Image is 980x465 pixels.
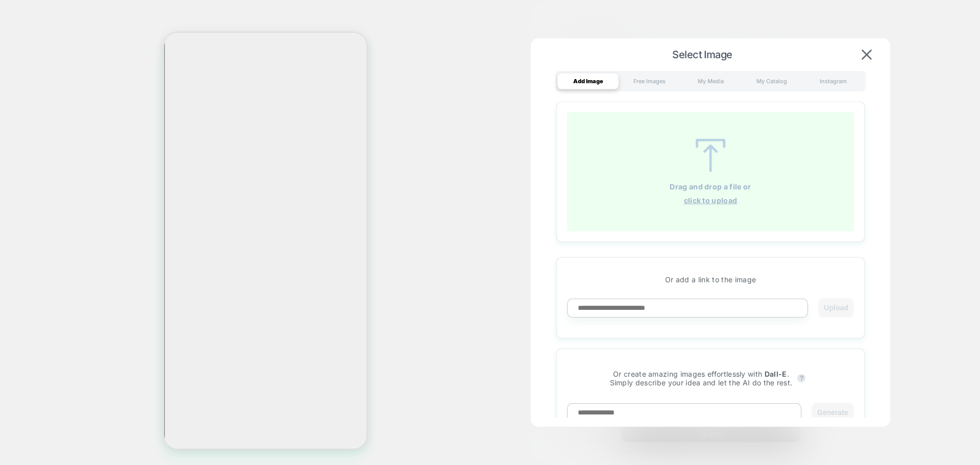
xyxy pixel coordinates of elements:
button: ? [797,374,805,382]
div: Instagram [802,73,864,89]
span: Select Image [546,48,859,61]
img: dropzone [688,139,733,172]
u: click to upload [684,196,738,205]
p: Drag and drop a file or [670,182,751,191]
div: My Media [680,73,741,89]
strong: Dall-E [765,370,787,378]
p: Or create amazing images effortlessly with . Simply describe your idea and let the AI do the rest. [610,370,793,387]
div: Drag and drop a file orclick to upload [567,112,854,231]
div: Free Images [619,73,680,89]
p: Or add a link to the image [567,275,854,284]
div: My Catalog [741,73,802,89]
div: Add Image [557,73,619,89]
